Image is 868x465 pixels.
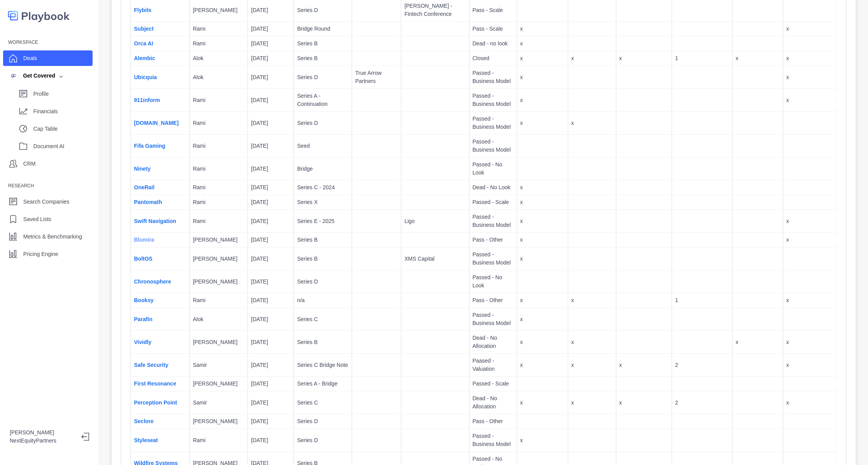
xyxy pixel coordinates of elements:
p: Series A - Continuation [297,92,349,108]
p: Passed - Business Model [473,213,514,229]
p: Samir [193,399,244,407]
p: [DATE] [251,54,290,62]
p: x [571,296,613,304]
a: Seclore [134,418,154,424]
p: XMS Capital [404,255,466,263]
p: Cap Table [33,125,93,133]
p: n/a [297,296,349,304]
p: [DATE] [251,315,290,323]
p: Rami [193,296,244,304]
p: x [520,40,565,48]
p: [DATE] [251,217,290,225]
p: [PERSON_NAME] [193,236,244,244]
p: [DATE] [251,40,290,48]
p: Series X [297,198,349,206]
p: [DATE] [251,380,290,388]
p: [DATE] [251,142,290,150]
p: x [736,338,780,346]
p: x [571,338,613,346]
p: x [736,54,780,62]
p: Passed - Business Model [473,138,514,154]
p: Document AI [33,142,93,150]
p: x [786,73,833,81]
p: [DATE] [251,255,290,263]
p: Alok [193,73,244,81]
p: Passed - Scale [473,198,514,206]
a: Ubicquia [134,74,157,80]
p: x [520,338,565,346]
p: Series D [297,73,349,81]
img: company image [10,72,17,80]
p: [DATE] [251,236,290,244]
p: [DATE] [251,183,290,192]
p: Pass - Scale [473,25,514,33]
p: [DATE] [251,25,290,33]
p: Rami [193,142,244,150]
a: Alembic [134,55,155,61]
p: Series C [297,399,349,407]
p: Alok [193,54,244,62]
p: CRM [23,160,36,168]
a: Booksy [134,297,154,303]
p: x [571,399,613,407]
p: x [786,296,833,304]
p: x [520,436,565,444]
p: Passed - No Look [473,273,514,290]
p: Rami [193,436,244,444]
p: [DATE] [251,436,290,444]
p: Rami [193,183,244,192]
p: [PERSON_NAME] [193,417,244,425]
p: 1 [675,296,729,304]
p: Search Companies [23,198,69,206]
p: Dead - No Allocation [473,334,514,350]
p: Rami [193,217,244,225]
p: Profile [33,90,93,98]
p: [DATE] [251,399,290,407]
p: Series D [297,119,349,127]
p: x [520,73,565,81]
p: x [786,338,833,346]
a: Parafin [134,316,152,322]
a: Orca AI [134,40,153,47]
p: x [520,198,565,206]
p: Deals [23,54,37,62]
p: [DATE] [251,361,290,369]
p: Series D [297,6,349,14]
p: Bridge [297,165,349,173]
p: Passed - Business Model [473,115,514,131]
p: Seed [297,142,349,150]
a: Subject [134,26,154,32]
a: Styleseat [134,437,158,443]
p: Series B [297,255,349,263]
a: Pantomath [134,199,162,205]
p: Series C - 2024 [297,183,349,192]
p: Pass - Other [473,417,514,425]
p: Bridge Round [297,25,349,33]
p: Closed [473,54,514,62]
p: x [786,217,833,225]
p: NextEquityPartners [10,437,75,445]
img: logo-colored [8,8,70,24]
p: Passed - Business Model [473,251,514,267]
a: Perception Point [134,399,177,406]
p: [PERSON_NAME] [193,255,244,263]
p: x [520,255,565,263]
a: Chronosphere [134,278,171,285]
a: [DOMAIN_NAME] [134,120,179,126]
a: Blumira [134,237,154,243]
p: Saved Lists [23,215,51,223]
a: Ninety [134,166,151,172]
p: 2 [675,361,729,369]
p: Dead - No Allocation [473,394,514,411]
p: x [619,361,669,369]
div: Get Covered [10,72,55,80]
p: x [786,236,833,244]
p: [DATE] [251,165,290,173]
p: [DATE] [251,417,290,425]
p: Passed - Business Model [473,432,514,448]
p: x [520,315,565,323]
a: First Resonance [134,380,176,387]
p: Rami [193,165,244,173]
p: x [520,54,565,62]
p: Pass - Scale [473,6,514,14]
